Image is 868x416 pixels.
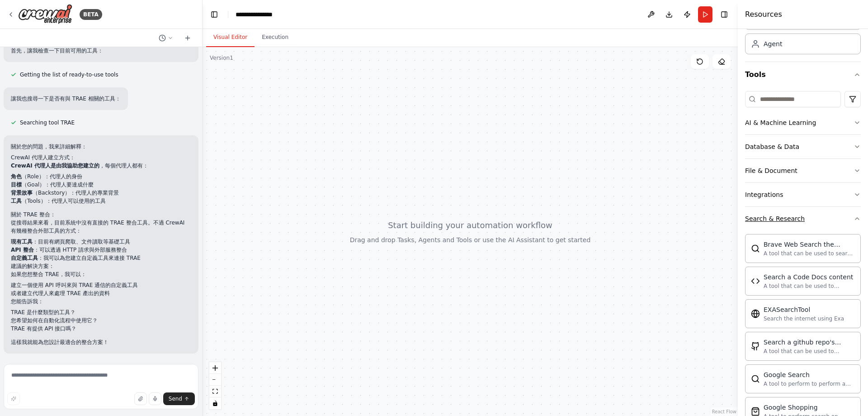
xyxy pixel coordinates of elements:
[209,386,221,397] button: fit view
[11,308,191,316] li: TRAE 是什麼類型的工具？
[11,181,191,189] li: （Goal）：代理人要達成什麼
[11,247,34,253] strong: API 整合
[18,4,72,24] img: Logo
[745,183,861,206] button: Integrations
[764,273,855,282] div: Search a Code Docs content
[745,9,782,20] h4: Resources
[745,62,861,87] button: Tools
[11,297,191,306] p: 您能告訴我：
[11,219,191,235] p: 從搜尋結果來看，目前系統中沒有直接的 TRAE 整合工具。不過 CrewAI 有幾種整合外部工具的方式：
[11,210,191,219] h2: 關於 TRAE 整合：
[751,309,760,318] img: EXASearchTool
[764,305,844,314] div: EXASearchTool
[155,33,177,43] button: Switch to previous chat
[206,28,255,47] button: Visual Editor
[745,207,861,230] button: Search & Research
[11,238,191,246] li: ：目前有網頁爬取、文件讀取等基礎工具
[11,163,99,169] strong: CrewAI 代理人是由我協助您建立的
[11,198,22,204] strong: 工具
[745,135,861,158] button: Database & Data
[11,325,191,333] li: TRAE 有提供 API 接口嗎？
[11,239,33,245] strong: 現有工具
[764,370,855,379] div: Google Search
[11,190,33,196] strong: 背景故事
[11,262,191,270] h2: 建議的解決方案：
[11,173,22,180] strong: 角色
[11,189,191,197] li: （Backstory）：代理人的專業背景
[20,71,118,78] span: Getting the list of ready-to-use tools
[745,159,861,182] button: File & Document
[11,47,191,55] p: 首先，讓我檢查一下目前可用的工具：
[745,5,861,62] div: Crew
[163,392,195,405] button: Send
[208,8,221,21] button: Hide left sidebar
[209,397,221,409] button: toggle interactivity
[764,348,855,355] div: A tool that can be used to semantic search a query from a github repo's content. This is not the ...
[11,95,121,103] p: 讓我也搜尋一下是否有與 TRAE 相關的工具：
[236,10,282,19] nav: breadcrumb
[11,289,191,297] li: 或者建立代理人來處理 TRAE 產出的資料
[210,54,233,62] div: Version 1
[149,392,161,405] button: Click to speak your automation idea
[764,380,855,387] div: A tool to perform to perform a Google search with a search_query.
[11,270,191,278] p: 如果您想整合 TRAE，我可以：
[764,250,855,257] div: A tool that can be used to search the internet with a search_query.
[718,8,731,21] button: Hide right sidebar
[11,162,191,170] p: ，每個代理人都有：
[764,315,844,322] div: Search the internet using Exa
[764,240,855,249] div: Brave Web Search the internet
[209,362,221,409] div: React Flow controls
[745,166,797,175] div: File & Document
[7,392,20,405] button: Improve this prompt
[764,338,855,347] div: Search a github repo's content
[751,277,760,286] img: CodeDocsSearchTool
[255,28,296,47] button: Execution
[11,255,38,261] strong: 自定義工具
[712,409,736,414] a: React Flow attribution
[11,172,191,181] li: （Role）：代理人的身份
[11,254,191,262] li: ：我可以為您建立自定義工具來連接 TRAE
[751,244,760,253] img: BraveSearchTool
[11,143,191,151] p: 關於您的問題，我來詳細解釋：
[745,111,861,134] button: AI & Machine Learning
[764,403,855,412] div: Google Shopping
[745,214,805,223] div: Search & Research
[209,374,221,386] button: zoom out
[764,39,782,48] div: Agent
[745,118,816,127] div: AI & Machine Learning
[11,281,191,289] li: 建立一個使用 API 呼叫來與 TRAE 通信的自定義工具
[20,119,75,126] span: Searching tool TRAE
[751,342,760,351] img: GithubSearchTool
[209,362,221,374] button: zoom in
[751,374,760,383] img: SerpApiGoogleSearchTool
[745,190,783,199] div: Integrations
[11,153,191,162] h2: CrewAI 代理人建立方式：
[11,316,191,325] li: 您希望如何在自動化流程中使用它？
[751,407,760,416] img: SerpApiGoogleShoppingTool
[11,197,191,205] li: （Tools）：代理人可以使用的工具
[169,395,182,402] span: Send
[134,392,147,405] button: Upload files
[764,282,855,290] div: A tool that can be used to semantic search a query from a Code Docs content.
[11,338,191,346] p: 這樣我就能為您設計最適合的整合方案！
[80,9,102,20] div: BETA
[11,246,191,254] li: ：可以透過 HTTP 請求與外部服務整合
[11,182,22,188] strong: 目標
[180,33,195,43] button: Start a new chat
[745,142,799,151] div: Database & Data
